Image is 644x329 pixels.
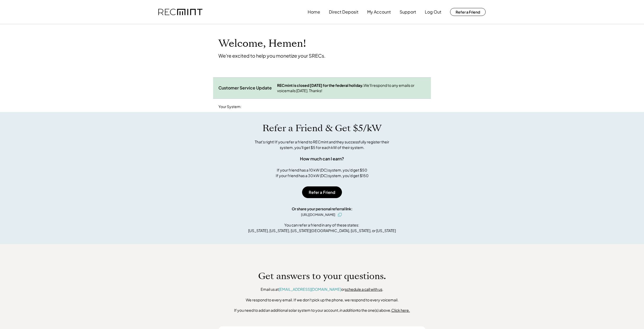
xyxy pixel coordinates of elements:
[450,8,486,16] button: Refer a Friend
[345,287,382,292] a: schedule a call with us
[218,53,325,59] div: We're excited to help you monetize your SRECs.
[158,9,202,15] img: recmint-logotype%403x.png
[246,297,399,303] div: We respond to every email. If we don't pick up the phone, we respond to every voicemail.
[279,287,341,292] a: [EMAIL_ADDRESS][DOMAIN_NAME]
[292,206,353,212] div: Or share your personal referral link:
[234,308,410,313] div: If you need to add an additional solar system to your account, to the one(s) above,
[337,212,343,218] button: click to copy
[301,212,335,217] div: [URL][DOMAIN_NAME]
[308,7,320,17] button: Home
[300,156,344,162] div: How much can I earn?
[425,7,441,17] button: Log Out
[277,83,363,88] strong: RECmint is closed [DATE] for the federal holiday.
[276,167,368,178] div: If your friend has a 10 kW (DC) system, you'd get $50 If your friend has a 30 kW (DC) system, you...
[218,37,306,50] h1: Welcome, Hemen!
[249,139,395,150] div: That's right! If you refer a friend to RECmint and they successfully register their system, you'l...
[329,7,358,17] button: Direct Deposit
[258,271,386,282] h1: Get answers to your questions.
[391,308,410,313] u: Click here.
[339,308,357,313] em: in addition
[262,123,382,134] h1: Refer a Friend & Get $5/kW
[400,7,416,17] button: Support
[302,186,342,198] button: Refer a Friend
[367,7,391,17] button: My Account
[218,85,272,91] div: Customer Service Update
[248,222,396,233] div: You can refer a friend in any of these states: [US_STATE], [US_STATE], [US_STATE][GEOGRAPHIC_DATA...
[261,287,383,292] div: Email us at or .
[218,104,241,109] div: Your System:
[277,83,426,93] div: We'll respond to any emails or voicemails [DATE]. Thanks!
